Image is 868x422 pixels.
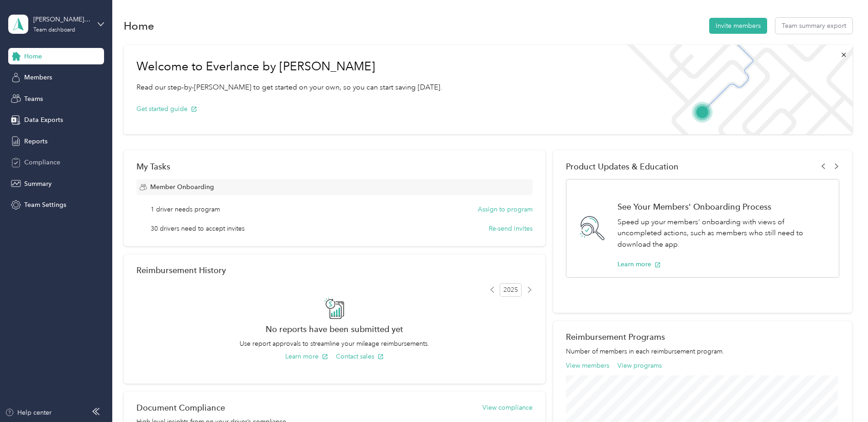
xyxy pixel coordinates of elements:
[151,205,220,214] span: 1 driver needs program
[566,332,839,342] h2: Reimbursement Programs
[285,352,328,361] button: Learn more
[5,408,52,417] button: Help center
[151,224,245,233] span: 30 drivers need to accept invites
[500,283,522,297] span: 2025
[566,162,679,171] span: Product Updates & Education
[136,59,442,74] h1: Welcome to Everlance by [PERSON_NAME]
[136,265,226,275] h2: Reimbursement History
[136,104,197,114] button: Get started guide
[617,361,662,370] button: View programs
[709,18,767,34] button: Invite members
[33,27,75,33] div: Team dashboard
[136,82,442,93] p: Read our step-by-[PERSON_NAME] to get started on your own, so you can start saving [DATE].
[617,216,829,250] p: Speed up your members' onboarding with views of uncompleted actions, such as members who still ne...
[136,339,533,348] p: Use report approvals to streamline your mileage reimbursements.
[24,52,42,61] span: Home
[336,352,384,361] button: Contact sales
[150,182,214,192] span: Member Onboarding
[617,202,829,211] h1: See Your Members' Onboarding Process
[24,179,52,189] span: Summary
[24,137,47,146] span: Reports
[775,18,852,34] button: Team summary export
[24,158,60,167] span: Compliance
[478,205,533,214] button: Assign to program
[618,45,852,134] img: Welcome to everlance
[24,73,52,82] span: Members
[482,403,533,412] button: View compliance
[33,15,90,24] div: [PERSON_NAME][EMAIL_ADDRESS][PERSON_NAME][DOMAIN_NAME]
[817,371,868,422] iframe: Everlance-gr Chat Button Frame
[566,361,609,370] button: View members
[566,347,839,356] p: Number of members in each reimbursement program.
[136,403,225,412] h2: Document Compliance
[24,115,63,125] span: Data Exports
[24,94,43,104] span: Teams
[136,162,533,171] div: My Tasks
[24,200,66,210] span: Team Settings
[489,224,533,233] button: Re-send invites
[124,21,154,31] h1: Home
[136,324,533,334] h2: No reports have been submitted yet
[617,259,661,269] button: Learn more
